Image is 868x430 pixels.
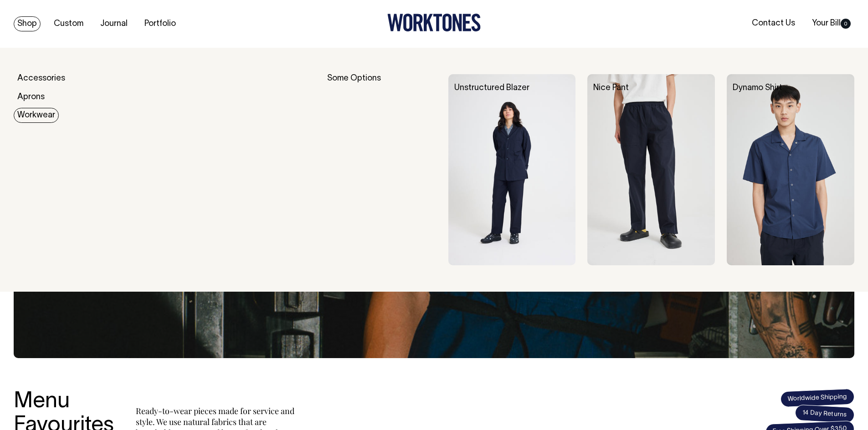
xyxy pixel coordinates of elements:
[14,16,41,31] a: Shop
[14,90,48,105] a: Aprons
[14,108,59,123] a: Workwear
[795,405,855,424] span: 14 Day Returns
[50,16,87,31] a: Custom
[748,16,799,31] a: Contact Us
[14,71,69,86] a: Accessories
[808,16,854,31] a: Your Bill0
[97,16,131,31] a: Journal
[587,74,715,265] img: Nice Pant
[727,74,854,265] img: Dynamo Shirt
[327,74,437,265] div: Some Options
[448,74,576,265] img: Unstructured Blazer
[454,84,529,92] a: Unstructured Blazer
[780,388,854,407] span: Worldwide Shipping
[141,16,180,31] a: Portfolio
[841,19,851,29] span: 0
[593,84,629,92] a: Nice Pant
[733,84,782,92] a: Dynamo Shirt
